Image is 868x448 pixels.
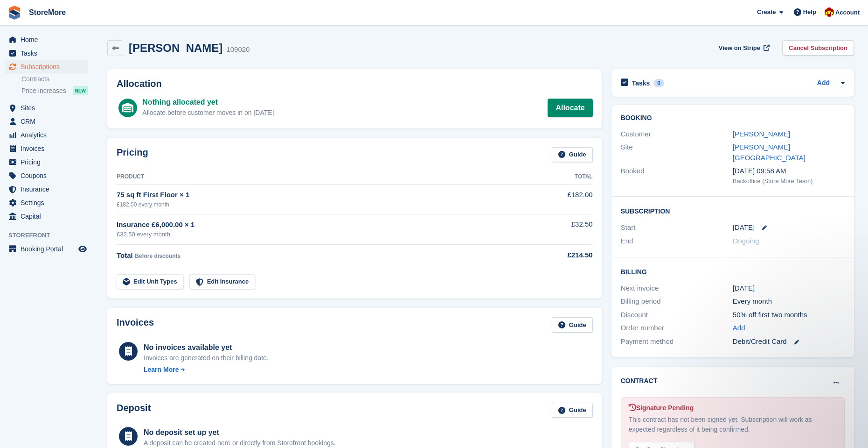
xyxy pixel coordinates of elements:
[817,78,830,89] a: Add
[5,142,88,155] a: menu
[144,438,336,448] p: A deposit can be created here or directly from Storefront bookings.
[21,33,76,46] span: Home
[5,156,88,169] a: menu
[117,251,133,259] span: Total
[5,169,88,182] a: menu
[21,183,76,196] span: Insurance
[117,170,519,185] th: Product
[117,220,519,230] div: Insurance £6,000.00 × 1
[5,210,88,223] a: menu
[621,236,733,247] div: End
[653,79,664,87] div: 0
[21,169,76,182] span: Coupons
[621,166,733,185] div: Booked
[73,86,88,95] div: NEW
[117,317,154,333] h2: Invoices
[621,296,733,307] div: Billing period
[519,250,593,261] div: £214.50
[621,310,733,320] div: Discount
[621,323,733,334] div: Order number
[733,177,845,186] div: Backoffice (Store More Team)
[129,42,222,54] h2: [PERSON_NAME]
[21,156,76,169] span: Pricing
[733,310,845,320] div: 50% off first two months
[21,86,66,95] span: Price increases
[621,376,658,386] h2: Contract
[715,40,771,56] a: View on Stripe
[144,353,269,363] div: Invoices are generated on their billing date.
[117,274,184,290] a: Edit Unit Types
[5,128,88,142] a: menu
[733,143,806,162] a: [PERSON_NAME][GEOGRAPHIC_DATA]
[21,210,76,223] span: Capital
[552,147,593,163] a: Guide
[7,6,21,20] img: stora-icon-8386f47178a22dfd0bd8f6a31ec36ba5ce8667c1dd55bd0f319d3a0aa187defe.svg
[5,242,88,256] a: menu
[144,365,179,375] div: Learn More
[552,317,593,333] a: Guide
[835,8,860,17] span: Account
[782,40,854,56] a: Cancel Subscription
[621,114,845,122] h2: Booking
[25,5,69,20] a: StoreMore
[21,101,76,114] span: Sites
[733,283,845,294] div: [DATE]
[135,253,181,259] span: Before discounts
[5,115,88,128] a: menu
[621,142,733,163] div: Site
[21,75,88,84] a: Contracts
[519,214,593,244] td: £32.50
[621,206,845,215] h2: Subscription
[733,222,755,233] time: 2025-09-28 00:00:00 UTC
[621,336,733,347] div: Payment method
[77,243,88,255] a: Preview store
[144,365,269,375] a: Learn More
[5,183,88,196] a: menu
[519,170,593,185] th: Total
[21,142,76,155] span: Invoices
[117,147,148,163] h2: Pricing
[21,47,76,60] span: Tasks
[733,237,759,245] span: Ongoing
[5,47,88,60] a: menu
[519,185,593,214] td: £182.00
[5,33,88,46] a: menu
[144,342,269,353] div: No invoices available yet
[803,7,816,17] span: Help
[733,296,845,307] div: Every month
[825,7,834,17] img: Store More Team
[21,242,76,256] span: Booking Portal
[21,196,76,209] span: Settings
[21,60,76,73] span: Subscriptions
[548,99,592,117] a: Allocate
[5,196,88,209] a: menu
[142,108,274,118] div: Allocate before customer moves in on [DATE]
[226,44,250,55] div: 109020
[629,415,837,434] div: This contract has not been signed yet. Subscription will work as expected regardless of it being ...
[8,231,93,240] span: Storefront
[142,97,274,108] div: Nothing allocated yet
[629,440,694,448] a: Confirm Signature
[5,101,88,114] a: menu
[144,427,336,438] div: No deposit set up yet
[621,222,733,233] div: Start
[733,166,845,177] div: [DATE] 09:58 AM
[629,403,837,413] div: Signature Pending
[117,403,151,418] h2: Deposit
[552,403,593,418] a: Guide
[117,200,519,209] div: £182.00 every month
[21,85,88,96] a: Price increases NEW
[21,128,76,142] span: Analytics
[117,230,519,239] div: £32.50 every month
[621,129,733,140] div: Customer
[632,79,650,87] h2: Tasks
[733,323,745,334] a: Add
[719,43,760,53] span: View on Stripe
[621,283,733,294] div: Next invoice
[189,274,256,290] a: Edit Insurance
[733,130,790,138] a: [PERSON_NAME]
[21,115,76,128] span: CRM
[5,60,88,73] a: menu
[757,7,776,17] span: Create
[621,267,845,276] h2: Billing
